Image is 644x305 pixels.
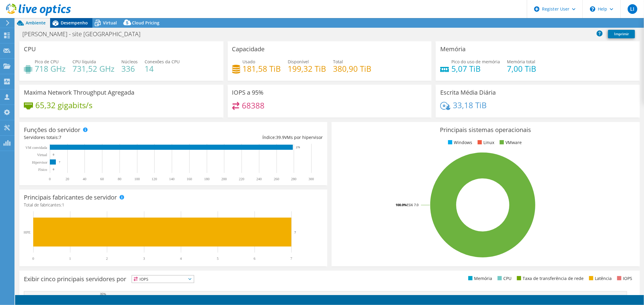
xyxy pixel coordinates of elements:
[173,134,323,141] div: Índice: VMs por hipervisor
[62,202,64,208] span: 1
[24,134,173,141] div: Servidores totais:
[26,20,46,26] span: Ambiente
[25,146,47,150] text: VM convidada
[608,30,635,38] a: Imprimir
[616,275,632,282] li: IOPS
[590,6,595,12] svg: \n
[24,46,36,52] h3: CPU
[152,177,157,181] text: 120
[145,65,180,72] h4: 14
[221,177,227,181] text: 200
[83,177,86,181] text: 40
[239,177,244,181] text: 220
[20,31,150,37] h1: [PERSON_NAME] - site [GEOGRAPHIC_DATA]
[38,168,47,172] tspan: Físico
[132,20,159,26] span: Cloud Pricing
[467,275,492,282] li: Memória
[217,256,219,261] text: 5
[106,256,108,261] text: 2
[180,256,182,261] text: 4
[232,89,264,96] h3: IOPS a 95%
[515,275,584,282] li: Taxa de transferência de rede
[35,65,66,72] h4: 718 GHz
[35,102,92,108] h4: 65,32 gigabits/s
[440,89,496,96] h3: Escrita Média Diária
[294,231,296,234] text: 7
[61,20,88,26] span: Desempenho
[24,202,323,208] h4: Total de fabricantes:
[59,134,61,140] span: 7
[288,59,309,64] span: Disponível
[451,65,500,72] h4: 5,07 TiB
[333,59,343,64] span: Total
[291,177,296,181] text: 280
[187,177,192,181] text: 160
[476,139,494,146] li: Linux
[588,275,612,282] li: Latência
[49,177,51,181] text: 0
[100,292,106,296] text: 35%
[134,177,140,181] text: 100
[53,168,54,171] text: 0
[507,59,535,64] span: Memória total
[243,65,281,72] h4: 181,58 TiB
[256,177,262,181] text: 240
[69,256,71,261] text: 1
[407,203,418,207] tspan: ESXi 7.0
[507,65,536,72] h4: 7,00 TiB
[53,153,54,156] text: 0
[145,59,180,64] span: Conexões da CPU
[32,160,47,165] text: Hipervisor
[100,177,104,181] text: 60
[66,177,69,181] text: 20
[296,146,300,149] text: 279
[336,127,635,133] h3: Principais sistemas operacionais
[288,65,326,72] h4: 199,32 TiB
[453,102,487,108] h4: 33,18 TiB
[232,46,265,52] h3: Capacidade
[72,59,96,64] span: CPU líquida
[290,256,292,261] text: 7
[496,275,511,282] li: CPU
[242,102,264,109] h4: 68388
[309,177,314,181] text: 300
[204,177,210,181] text: 180
[498,139,522,146] li: VMware
[254,256,255,261] text: 6
[396,203,407,207] tspan: 100.0%
[24,230,30,234] text: HPE
[72,65,114,72] h4: 731,52 GHz
[121,65,138,72] h4: 336
[447,139,472,146] li: Windows
[440,46,466,52] h3: Memória
[59,161,60,164] text: 7
[121,59,138,64] span: Núcleos
[35,59,59,64] span: Pico de CPU
[24,127,80,133] h3: Funções do servidor
[24,89,134,96] h3: Maxima Network Throughput Agregada
[169,177,175,181] text: 140
[333,65,372,72] h4: 380,90 TiB
[103,20,117,26] span: Virtual
[132,275,194,283] span: IOPS
[118,177,121,181] text: 80
[143,256,145,261] text: 3
[276,134,284,140] span: 39.9
[243,59,255,64] span: Usado
[32,256,34,261] text: 0
[24,194,117,201] h3: Principais fabricantes de servidor
[274,177,279,181] text: 260
[37,153,47,157] text: Virtual
[451,59,500,64] span: Pico do uso de memória
[628,4,637,14] span: LI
